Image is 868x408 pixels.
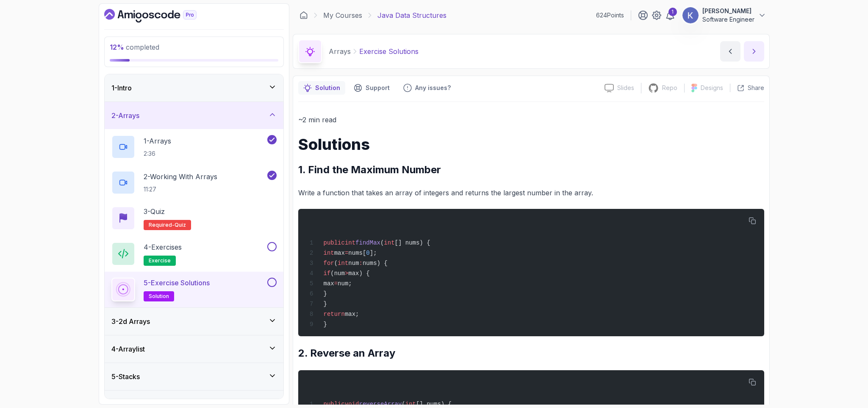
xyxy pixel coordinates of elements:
[348,260,359,267] span: num
[366,250,369,256] span: 0
[334,280,338,287] span: =
[323,280,334,287] span: max
[359,401,402,408] span: reverseArray
[338,280,352,287] span: num;
[110,43,159,51] span: completed
[359,46,419,56] p: Exercise Solutions
[323,401,344,408] span: public
[384,239,394,246] span: int
[105,363,283,390] button: 5-Stacks
[149,222,175,228] span: Required-
[111,316,150,326] h3: 3 - 2d Arrays
[395,239,430,246] span: [] nums) {
[298,163,764,177] h2: 1. Find the Maximum Number
[348,250,366,256] span: nums[
[702,15,754,24] p: Software Engineer
[105,308,283,335] button: 3-2d Arrays
[323,321,327,328] span: }
[398,81,456,95] button: Feedback button
[334,250,345,256] span: max
[111,242,277,266] button: 4-Exercisesexercise
[111,171,277,194] button: 2-Working With Arrays11:27
[682,7,766,24] button: user profile image[PERSON_NAME]Software Engineer
[144,206,165,217] p: 3 - Quiz
[298,114,764,126] p: ~2 min read
[405,401,416,408] span: int
[110,43,124,51] span: 12 %
[111,135,277,159] button: 1-Arrays2:36
[730,84,764,92] button: Share
[334,260,338,267] span: (
[416,401,452,408] span: [] nums) {
[665,10,675,20] a: 1
[348,270,369,277] span: max) {
[144,136,171,146] p: 1 - Arrays
[377,10,446,20] p: Java Data Structures
[105,102,283,129] button: 2-Arrays
[668,8,677,16] div: 1
[111,83,132,93] h3: 1 - Intro
[345,311,359,318] span: max;
[662,84,677,92] p: Repo
[111,344,145,354] h3: 4 - Arraylist
[323,290,327,297] span: }
[105,335,283,363] button: 4-Arraylist
[349,81,395,95] button: Support button
[111,110,139,121] h3: 2 - Arrays
[345,250,348,256] span: =
[596,11,624,20] p: 624 Points
[298,81,345,95] button: notes button
[298,346,764,360] h2: 2. Reverse an Array
[323,239,344,246] span: public
[720,41,740,62] button: previous content
[370,250,377,256] span: ];
[144,172,217,182] p: 2 - Working With Arrays
[144,242,182,252] p: 4 - Exercises
[323,250,334,256] span: int
[363,260,388,267] span: nums) {
[402,401,405,408] span: (
[111,206,277,230] button: 3-QuizRequired-quiz
[300,11,308,20] a: Dashboard
[330,270,345,277] span: (num
[323,301,327,307] span: }
[144,185,217,194] p: 11:27
[748,84,764,92] p: Share
[345,401,359,408] span: void
[323,10,362,20] a: My Courses
[380,239,384,246] span: (
[323,311,344,318] span: return
[345,270,348,277] span: >
[338,260,348,267] span: int
[144,149,171,158] p: 2:36
[105,74,283,101] button: 1-Intro
[175,222,186,228] span: quiz
[329,46,351,56] p: Arrays
[701,84,723,92] p: Designs
[415,84,451,92] p: Any issues?
[111,371,140,382] h3: 5 - Stacks
[298,187,764,199] p: Write a function that takes an array of integers and returns the largest number in the array.
[366,84,390,92] p: Support
[323,270,330,277] span: if
[682,7,699,23] img: user profile image
[744,41,764,62] button: next content
[345,239,355,246] span: int
[149,257,171,264] span: exercise
[144,278,210,288] p: 5 - Exercise Solutions
[315,84,340,92] p: Solution
[104,9,216,23] a: Dashboard
[617,84,634,92] p: Slides
[149,293,169,300] span: solution
[323,260,334,267] span: for
[298,136,764,153] h1: Solutions
[359,260,363,267] span: :
[355,239,380,246] span: findMax
[111,278,277,301] button: 5-Exercise Solutionssolution
[702,7,754,15] p: [PERSON_NAME]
